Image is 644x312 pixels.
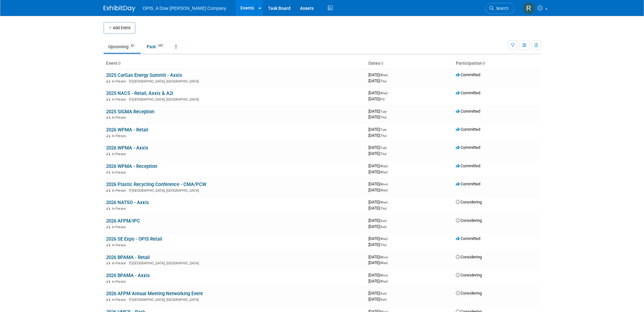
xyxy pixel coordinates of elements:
[368,96,385,101] span: [DATE]
[379,91,388,95] span: (Wed)
[112,261,128,265] span: In-Person
[456,127,480,132] span: Committed
[379,256,388,259] span: (Mon)
[112,189,128,193] span: In-Person
[379,146,386,149] span: (Tue)
[387,291,388,295] span: -
[112,225,128,229] span: In-Person
[106,152,110,155] img: In-Person Event
[379,189,388,192] span: (Wed)
[379,183,388,186] span: (Mon)
[368,127,388,132] span: [DATE]
[379,128,386,131] span: (Tue)
[106,243,110,246] img: In-Person Event
[380,61,383,66] a: Sort by Start Date
[368,182,390,186] span: [DATE]
[387,218,388,223] span: -
[368,297,386,302] span: [DATE]
[106,291,203,296] a: 2026 AFPM Annual Meeting Networking Event
[485,3,514,14] a: Search
[112,116,128,120] span: In-Person
[456,182,480,186] span: Committed
[379,237,388,241] span: (Wed)
[112,79,128,83] span: In-Person
[368,163,390,168] span: [DATE]
[368,169,388,174] span: [DATE]
[106,189,110,192] img: In-Person Event
[112,152,128,156] span: In-Person
[389,182,390,186] span: -
[379,79,386,83] span: (Thu)
[456,109,480,114] span: Committed
[456,145,480,150] span: Committed
[106,79,110,83] img: In-Person Event
[389,273,390,277] span: -
[379,152,386,156] span: (Thu)
[106,163,157,169] a: 2026 WPMA - Reception
[112,134,128,138] span: In-Person
[379,261,388,265] span: (Wed)
[106,260,363,265] div: [GEOGRAPHIC_DATA], [GEOGRAPHIC_DATA]
[389,72,390,77] span: -
[106,280,110,283] img: In-Person Event
[368,200,390,204] span: [DATE]
[456,163,480,168] span: Committed
[156,43,165,48] span: 107
[379,164,388,168] span: (Wed)
[482,61,485,66] a: Sort by Participation Type
[389,255,390,259] span: -
[106,127,148,133] a: 2026 WPMA - Retail
[106,261,110,264] img: In-Person Event
[104,5,135,12] img: ExhibitDay
[368,109,388,114] span: [DATE]
[379,110,386,113] span: (Tue)
[456,273,482,277] span: Considering
[456,72,480,77] span: Committed
[456,236,480,241] span: Committed
[368,90,390,95] span: [DATE]
[106,236,162,242] a: 2026 SE Expo - OPIS Retail
[389,236,390,241] span: -
[389,90,390,95] span: -
[112,207,128,211] span: In-Person
[368,115,386,119] span: [DATE]
[106,182,206,187] a: 2026 Plastic Recycling Conference - CMA/PCW
[366,58,453,69] th: Dates
[379,97,385,101] span: (Fri)
[106,200,149,205] a: 2026 NATSO - Axxis
[387,109,388,114] span: -
[387,145,388,150] span: -
[106,134,110,137] img: In-Person Event
[106,255,150,260] a: 2026 BPAMA - Retail
[106,72,182,78] a: 2025 CarGas Energy Summit - Axxis
[379,170,388,174] span: (Wed)
[368,145,388,150] span: [DATE]
[368,188,388,192] span: [DATE]
[453,58,541,69] th: Participation
[129,43,136,48] span: 31
[106,145,148,151] a: 2026 WPMA - Axxis
[106,116,110,119] img: In-Person Event
[143,6,226,11] span: OPIS, A Dow [PERSON_NAME] Company
[368,151,386,156] span: [DATE]
[379,298,386,301] span: (Sun)
[456,90,480,95] span: Committed
[523,2,535,14] img: Renee Ortner
[368,260,388,265] span: [DATE]
[142,41,169,53] a: Past107
[387,127,388,132] span: -
[456,200,482,204] span: Considering
[112,243,128,247] span: In-Person
[456,291,482,295] span: Considering
[368,218,388,223] span: [DATE]
[368,242,386,247] span: [DATE]
[118,61,121,66] a: Sort by Event Name
[368,236,390,241] span: [DATE]
[379,274,388,277] span: (Mon)
[368,78,386,83] span: [DATE]
[368,72,390,77] span: [DATE]
[112,280,128,284] span: In-Person
[456,255,482,259] span: Considering
[368,291,388,295] span: [DATE]
[112,170,128,175] span: In-Person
